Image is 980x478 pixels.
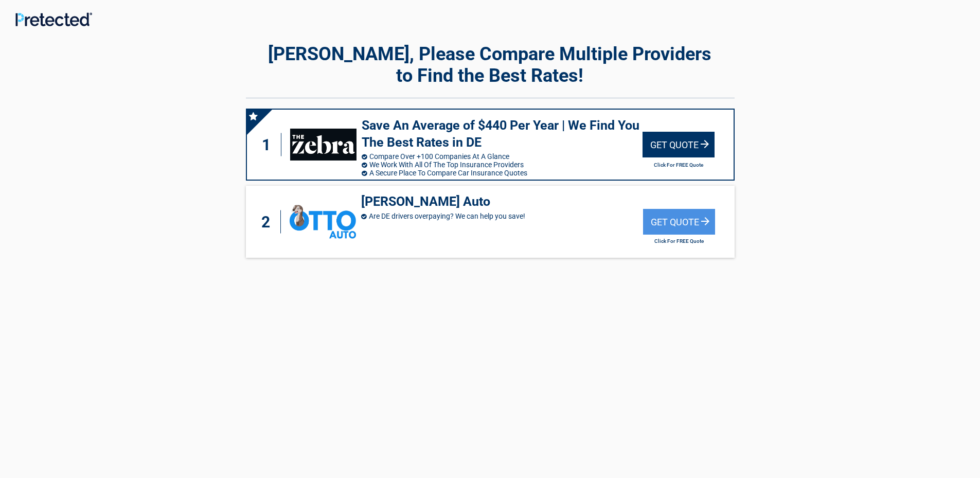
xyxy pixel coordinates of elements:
h2: Click For FREE Quote [643,162,715,168]
h3: [PERSON_NAME] Auto [361,193,643,210]
li: Are DE drivers overpaying? We can help you save! [361,212,643,220]
li: A Secure Place To Compare Car Insurance Quotes [362,169,643,177]
div: 2 [256,210,281,234]
img: Main Logo [15,12,92,26]
li: We Work With All Of The Top Insurance Providers [362,161,643,169]
div: Get Quote [643,132,715,157]
img: ottoinsurance's logo [290,205,356,239]
div: 1 [257,133,282,156]
h2: Click For FREE Quote [643,238,715,244]
img: thezebra's logo [290,129,356,161]
h3: Save An Average of $440 Per Year | We Find You The Best Rates in DE [362,117,643,151]
div: Get Quote [643,209,715,235]
h2: [PERSON_NAME], Please Compare Multiple Providers to Find the Best Rates! [246,43,735,86]
li: Compare Over +100 Companies At A Glance [362,152,643,161]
